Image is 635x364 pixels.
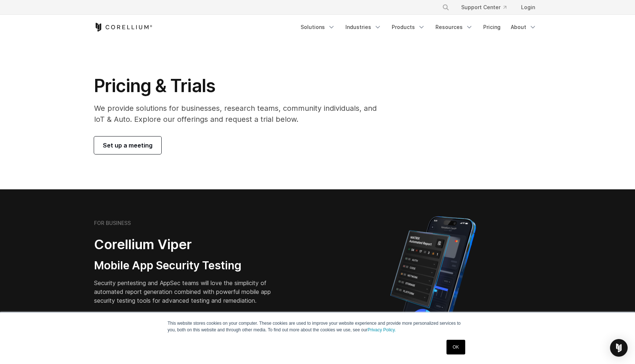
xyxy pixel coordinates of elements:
[103,141,153,150] span: Set up a meeting
[341,21,386,34] a: Industries
[515,1,541,14] a: Login
[296,21,541,34] div: Navigation Menu
[439,1,452,14] button: Search
[610,339,628,357] div: Open Intercom Messenger
[387,21,430,34] a: Products
[378,213,488,341] img: Corellium MATRIX automated report on iPhone showing app vulnerability test results across securit...
[479,21,505,34] a: Pricing
[431,21,477,34] a: Resources
[94,259,282,273] h3: Mobile App Security Testing
[94,279,282,305] p: Security pentesting and AppSec teams will love the simplicity of automated report generation comb...
[94,75,387,97] h1: Pricing & Trials
[94,220,131,226] h6: FOR BUSINESS
[94,23,153,32] a: Corellium Home
[433,1,541,14] div: Navigation Menu
[94,236,282,253] h2: Corellium Viper
[446,340,465,354] a: OK
[168,320,467,333] p: This website stores cookies on your computer. These cookies are used to improve your website expe...
[506,21,541,34] a: About
[296,21,340,34] a: Solutions
[455,1,512,14] a: Support Center
[94,103,387,125] p: We provide solutions for businesses, research teams, community individuals, and IoT & Auto. Explo...
[367,327,396,332] a: Privacy Policy.
[94,136,161,154] a: Set up a meeting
